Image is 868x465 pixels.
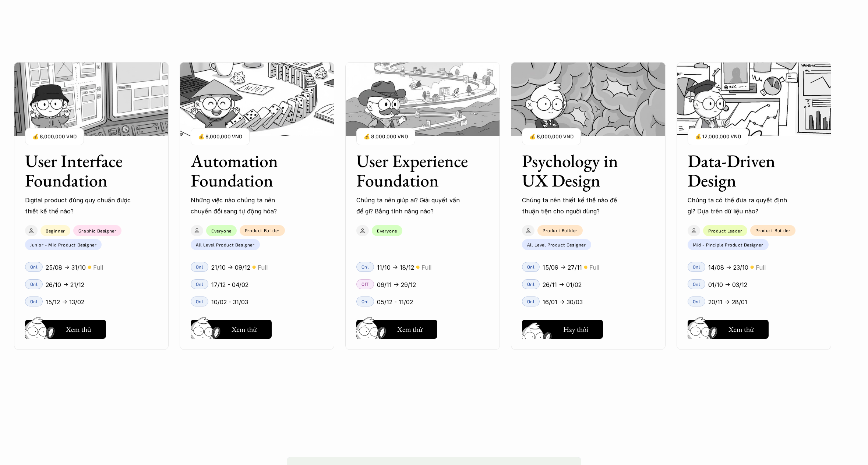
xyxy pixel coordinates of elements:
[693,242,763,247] p: Mid - Pinciple Product Designer
[78,228,117,233] p: Graphic Designer
[589,262,599,273] p: Full
[196,281,204,287] p: Onl
[584,265,588,270] p: 🟡
[356,195,463,217] p: Chúng ta nên giúp ai? Giải quyết vấn đề gì? Bằng tính năng nào?
[191,152,305,191] h3: Automation Foundation
[232,324,257,334] h5: Xem thử
[421,262,431,273] p: Full
[25,152,139,191] h3: User Interface Foundation
[245,228,280,233] p: Product Builder
[522,320,603,339] button: Hay thôi
[693,264,701,269] p: Onl
[688,320,769,339] button: Xem thử
[258,262,268,273] p: Full
[695,132,741,142] p: 💰 12,000,000 VND
[364,132,408,142] p: 💰 8,000,000 VND
[527,299,535,304] p: Onl
[688,317,769,339] a: Xem thử
[522,195,629,217] p: Chúng ta nên thiết kế thế nào để thuận tiện cho người dùng?
[356,320,437,339] button: Xem thử
[708,297,747,308] p: 20/11 -> 28/01
[93,262,103,273] p: Full
[361,264,369,269] p: Onl
[755,228,790,233] p: Product Builder
[529,132,574,142] p: 💰 8,000,000 VND
[361,299,369,304] p: Onl
[196,264,204,269] p: Onl
[527,281,535,287] p: Onl
[708,279,747,290] p: 01/10 -> 03/12
[356,317,437,339] a: Xem thử
[543,262,582,273] p: 15/09 -> 27/11
[522,317,603,339] a: Hay thôi
[522,152,636,191] h3: Psychology in UX Design
[198,132,242,142] p: 💰 8,000,000 VND
[88,265,91,270] p: 🟡
[527,264,535,269] p: Onl
[527,242,586,247] p: All Level Product Designer
[377,297,413,308] p: 05/12 - 11/02
[708,262,748,273] p: 14/08 -> 23/10
[196,299,204,304] p: Onl
[750,265,754,270] p: 🟡
[693,281,701,287] p: Onl
[543,228,578,233] p: Product Builder
[361,281,369,287] p: Off
[728,324,754,334] h5: Xem thử
[211,228,232,233] p: Everyone
[211,262,250,273] p: 21/10 -> 09/12
[252,265,256,270] p: 🟡
[377,279,416,290] p: 06/11 -> 29/12
[688,152,802,191] h3: Data-Driven Design
[756,262,766,273] p: Full
[543,279,582,290] p: 26/11 -> 01/02
[377,262,414,273] p: 11/10 -> 18/12
[563,324,588,334] h5: Hay thôi
[693,299,701,304] p: Onl
[191,320,272,339] button: Xem thử
[191,195,297,217] p: Những việc nào chúng ta nên chuyển đổi sang tự động hóa?
[25,195,132,217] p: Digital product đúng quy chuẩn được thiết kế thế nào?
[191,317,272,339] a: Xem thử
[196,242,255,247] p: All Level Product Designer
[66,324,91,334] h5: Xem thử
[356,152,470,191] h3: User Experience Foundation
[543,297,583,308] p: 16/01 -> 30/03
[708,228,742,233] p: Product Leader
[688,195,794,217] p: Chúng ta có thể đưa ra quyết định gì? Dựa trên dữ liệu nào?
[397,324,423,334] h5: Xem thử
[211,297,248,308] p: 10/02 - 31/03
[377,228,397,233] p: Everyone
[416,265,420,270] p: 🟡
[211,279,248,290] p: 17/12 - 04/02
